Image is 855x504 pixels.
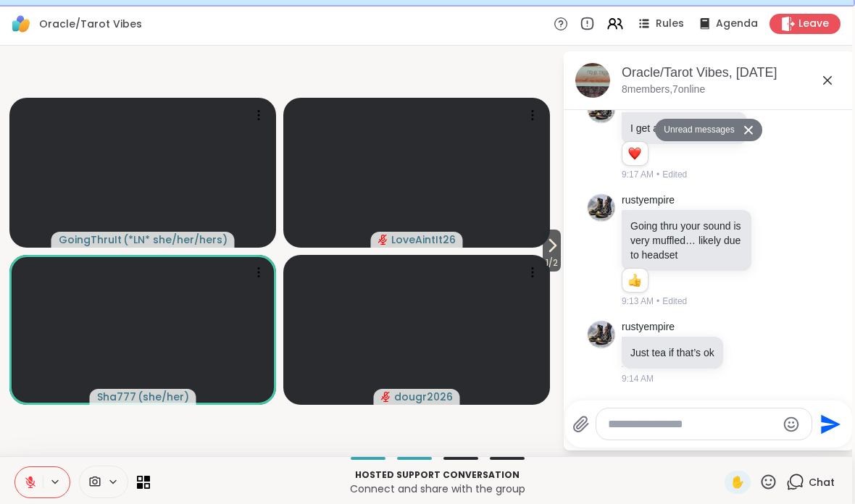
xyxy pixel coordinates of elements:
[655,119,738,142] button: Unread messages
[159,469,716,482] p: Hosted support conversation
[656,168,659,181] span: •
[622,142,648,165] div: Reaction list
[543,230,561,272] button: 1/2
[783,416,800,433] button: Emoji picker
[622,269,648,292] div: Reaction list
[662,295,687,308] span: Edited
[97,390,136,404] span: Sha777
[123,232,228,247] span: ( *LN* she/her/hers )
[543,254,561,272] span: 1 / 2
[730,474,745,491] span: ✋
[662,168,687,181] span: Edited
[630,219,743,262] p: Going thru your sound is very muffled… likely due to headset
[391,232,456,247] span: LoveAintIt26
[630,121,738,135] p: I get a lot of 11:11 msgs
[587,320,616,349] img: https://sharewell-space-live.sfo3.digitaloceanspaces.com/user-generated/3913dd85-6983-4073-ba6e-f...
[587,193,616,222] img: https://sharewell-space-live.sfo3.digitaloceanspaces.com/user-generated/3913dd85-6983-4073-ba6e-f...
[622,372,654,385] span: 9:14 AM
[716,17,758,31] span: Agenda
[809,475,835,490] span: Chat
[159,482,716,496] p: Connect and share with the group
[138,390,189,404] span: ( she/her )
[622,64,842,82] div: Oracle/Tarot Vibes, [DATE]
[608,417,777,432] textarea: Type your message
[378,235,388,245] span: audio-muted
[630,345,714,360] p: Just tea if that’s ok
[39,17,142,31] span: Oracle/Tarot Vibes
[59,232,122,247] span: GoingThruIt
[812,408,845,440] button: Send
[587,95,616,124] img: https://sharewell-space-live.sfo3.digitaloceanspaces.com/user-generated/3913dd85-6983-4073-ba6e-f...
[656,17,684,31] span: Rules
[656,295,659,308] span: •
[622,193,675,208] a: rustyempire
[394,390,453,404] span: dougr2026
[9,12,33,36] img: ShareWell Logomark
[381,392,391,402] span: audio-muted
[575,63,610,98] img: Oracle/Tarot Vibes, Sep 14
[622,320,675,335] a: rustyempire
[622,168,654,181] span: 9:17 AM
[798,17,829,31] span: Leave
[622,295,654,308] span: 9:13 AM
[627,274,642,286] button: Reactions: like
[627,148,642,159] button: Reactions: love
[622,83,705,97] p: 8 members, 7 online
